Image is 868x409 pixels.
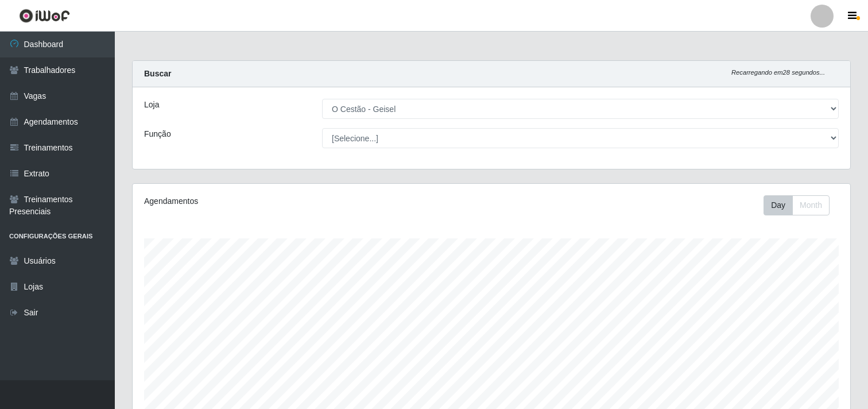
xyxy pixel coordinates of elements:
button: Month [792,195,830,215]
div: Agendamentos [144,195,424,207]
strong: Buscar [144,69,171,78]
label: Função [144,128,171,140]
button: Day [764,195,793,215]
i: Recarregando em 28 segundos... [731,69,825,76]
label: Loja [144,99,159,111]
div: First group [764,195,830,215]
div: Toolbar with button groups [764,195,839,215]
img: CoreUI Logo [19,9,70,23]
